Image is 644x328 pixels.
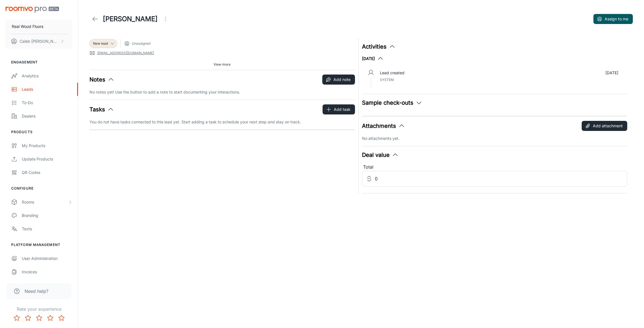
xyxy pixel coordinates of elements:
button: Tasks [89,105,114,114]
button: Real Wood Floors [6,19,72,34]
div: Leads [22,86,72,92]
button: Add note [322,75,355,85]
span: New lead [93,41,108,46]
p: Real Wood Floors [12,23,43,30]
button: Deal value [362,151,399,159]
div: QR Codes [22,169,72,176]
p: No attachments yet. [362,135,628,142]
button: Add task [323,104,355,114]
div: Branding [22,212,72,219]
div: New lead [89,39,117,48]
img: Roomvo PRO Beta [6,7,59,13]
button: Activities [362,42,396,51]
button: Attachments [362,122,405,130]
button: Sample check-outs [362,99,422,107]
input: Estimated deal value [375,171,628,186]
div: To-do [22,100,72,106]
span: Unassigned [132,41,150,46]
h1: [PERSON_NAME] [103,14,158,24]
button: [DATE] [362,55,384,62]
div: Update Products [22,156,72,162]
div: My Products [22,143,72,149]
div: Rooms [22,199,68,205]
p: You do not have tasks connected to this lead yet. Start adding a task to schedule your next step ... [89,119,355,125]
span: System [380,78,394,82]
button: Notes [89,75,114,84]
p: [DATE] [605,70,618,76]
div: Analytics [22,73,72,79]
a: [EMAIL_ADDRESS][DOMAIN_NAME] [97,51,154,56]
button: Add attachment [582,121,627,131]
button: View more [211,60,233,69]
p: Caleb [PERSON_NAME] [20,38,59,44]
button: Open menu [160,13,171,25]
p: No notes yet! Use the button to add a note to start documenting your interactions. [89,89,355,95]
button: Assign to me [593,14,633,24]
button: Caleb [PERSON_NAME] [6,34,72,49]
span: View more [214,62,231,67]
div: Total [362,164,628,171]
p: Lead created [380,70,404,76]
div: Dealers [22,113,72,119]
